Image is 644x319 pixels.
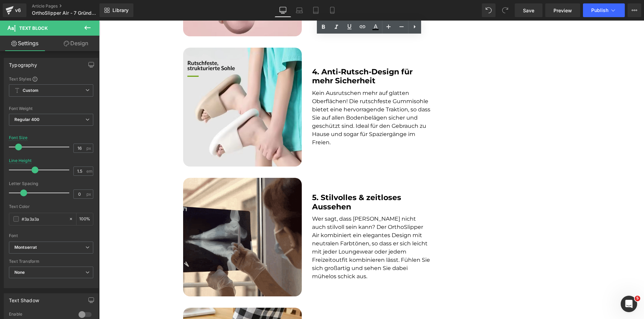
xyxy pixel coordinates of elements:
span: Save [523,7,534,14]
div: Text Color [9,204,93,209]
input: Color [22,215,65,223]
div: % [76,213,93,225]
a: Desktop [275,3,291,17]
div: Line Height [9,158,32,163]
a: Mobile [324,3,341,17]
span: OrthoSlipper Air - 7 Gründe Adv [32,10,98,16]
div: Typography [9,58,37,68]
button: Redo [498,3,512,17]
b: Custom [23,88,38,94]
b: 4. Anti-Rutsch-Design für mehr Sicherheit [213,47,313,65]
span: Text Block [19,25,48,31]
div: Font Weight [9,106,93,111]
a: v6 [3,3,26,17]
div: Enable [9,311,72,319]
a: Tablet [308,3,324,17]
div: Text Styles [9,76,93,82]
a: Article Pages [32,3,111,9]
div: Font Size [9,135,28,140]
button: Undo [482,3,496,17]
span: Library [112,7,129,13]
div: Text Shadow [9,294,39,303]
button: More [628,3,641,17]
span: Preview [553,7,572,14]
button: Publish [583,3,625,17]
b: 5. Stilvolles & zeitloses Aussehen [213,172,302,191]
i: Montserrat [14,245,37,250]
div: Font [9,233,93,238]
div: v6 [14,6,22,15]
span: px [86,146,92,150]
div: Letter Spacing [9,181,93,186]
div: Text Transform [9,259,93,264]
b: None [14,270,25,275]
span: Publish [591,8,608,13]
a: Laptop [291,3,308,17]
iframe: Intercom live chat [621,296,637,312]
span: em [86,169,92,173]
a: New Library [99,3,133,17]
font: Kein Ausrutschen mehr auf glatten Oberflächen! Die rutschfeste Gummisohle bietet eine hervorragen... [213,69,331,125]
a: Design [51,36,101,51]
b: Regular 400 [14,117,40,122]
font: Wer sagt, dass [PERSON_NAME] nicht auch stilvoll sein kann? Der OrthoSlipper Air kombiniert ein e... [213,195,331,259]
span: px [86,192,92,196]
a: Preview [545,3,580,17]
span: 5 [635,296,640,301]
